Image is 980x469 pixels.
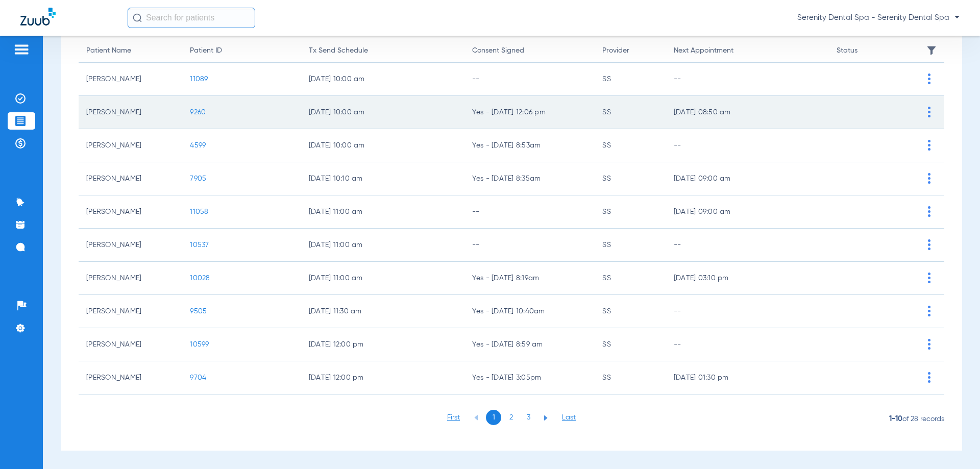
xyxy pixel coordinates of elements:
[309,107,457,117] span: [DATE] 10:00 am
[309,306,457,316] span: [DATE] 11:30 am
[928,306,930,316] img: group-vertical.svg
[190,45,293,56] div: Patient ID
[13,43,30,56] img: hamburger-icon
[79,63,182,96] td: [PERSON_NAME]
[190,175,206,182] span: 7905
[837,45,910,56] div: Status
[472,45,587,56] div: Consent Signed
[666,96,829,129] td: [DATE] 08:50 am
[464,129,595,162] td: Yes - [DATE] 8:53am
[666,129,829,162] td: --
[190,142,206,149] span: 4599
[797,13,960,23] span: Serenity Dental Spa - Serenity Dental Spa
[928,239,930,250] img: group-vertical.svg
[928,273,930,283] img: group-vertical.svg
[309,240,457,250] span: [DATE] 11:00 am
[928,339,930,350] img: group-vertical.svg
[837,45,857,56] div: Status
[602,45,629,56] div: Provider
[464,63,595,96] td: --
[674,45,822,56] div: Next Appointment
[666,262,829,295] td: [DATE] 03:10 pm
[889,415,902,423] b: 1-10
[464,328,595,361] td: Yes - [DATE] 8:59 am
[190,45,222,56] div: Patient ID
[595,262,666,295] td: SS
[79,96,182,129] td: [PERSON_NAME]
[674,45,733,56] div: Next Appointment
[928,73,930,84] img: group-vertical.svg
[595,229,666,262] td: SS
[79,229,182,262] td: [PERSON_NAME]
[79,328,182,361] td: [PERSON_NAME]
[926,45,937,56] img: filter.svg
[464,361,595,394] td: Yes - [DATE] 3:05pm
[472,45,524,56] div: Consent Signed
[595,63,666,96] td: SS
[86,45,131,56] div: Patient Name
[595,195,666,229] td: SS
[190,208,208,215] span: 11058
[128,8,255,28] input: Search for patients
[309,45,368,56] div: Tx Send Schedule
[666,63,829,96] td: --
[190,308,207,315] span: 9505
[928,173,930,184] img: group-vertical.svg
[464,229,595,262] td: --
[309,140,457,151] span: [DATE] 10:00 am
[562,412,576,423] li: Last
[666,229,829,262] td: --
[79,129,182,162] td: [PERSON_NAME]
[190,275,210,282] span: 10028
[474,415,478,421] img: arrow-left-blue.svg
[666,162,829,195] td: [DATE] 09:00 am
[79,361,182,394] td: [PERSON_NAME]
[190,341,209,348] span: 10599
[79,295,182,328] td: [PERSON_NAME]
[190,109,206,116] span: 9260
[928,107,930,117] img: group-vertical.svg
[666,328,829,361] td: --
[595,96,666,129] td: SS
[503,410,519,425] li: 2
[309,207,457,217] span: [DATE] 11:00 am
[447,412,460,423] li: First
[79,195,182,229] td: [PERSON_NAME]
[666,195,829,229] td: [DATE] 09:00 am
[929,420,980,469] iframe: Chat Widget
[486,410,501,425] li: 1
[889,410,944,428] span: of 28 records
[86,45,175,56] div: Patient Name
[464,295,595,328] td: Yes - [DATE] 10:40am
[79,162,182,195] td: [PERSON_NAME]
[190,76,208,83] span: 11089
[464,262,595,295] td: Yes - [DATE] 8:19am
[595,129,666,162] td: SS
[595,361,666,394] td: SS
[928,372,930,383] img: group-vertical.svg
[309,174,457,184] span: [DATE] 10:10 am
[464,195,595,229] td: --
[595,328,666,361] td: SS
[133,13,142,22] img: Search Icon
[595,295,666,328] td: SS
[521,410,536,425] li: 3
[464,96,595,129] td: Yes - [DATE] 12:06 pm
[544,415,548,421] img: arrow-right-blue.svg
[928,206,930,217] img: group-vertical.svg
[190,374,206,381] span: 9704
[309,74,457,84] span: [DATE] 10:00 am
[309,45,457,56] div: Tx Send Schedule
[79,262,182,295] td: [PERSON_NAME]
[595,162,666,195] td: SS
[309,373,457,383] span: [DATE] 12:00 pm
[666,361,829,394] td: [DATE] 01:30 pm
[190,241,209,249] span: 10537
[464,162,595,195] td: Yes - [DATE] 8:35am
[602,45,658,56] div: Provider
[666,295,829,328] td: --
[20,8,56,26] img: Zuub Logo
[928,140,930,151] img: group-vertical.svg
[309,273,457,283] span: [DATE] 11:00 am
